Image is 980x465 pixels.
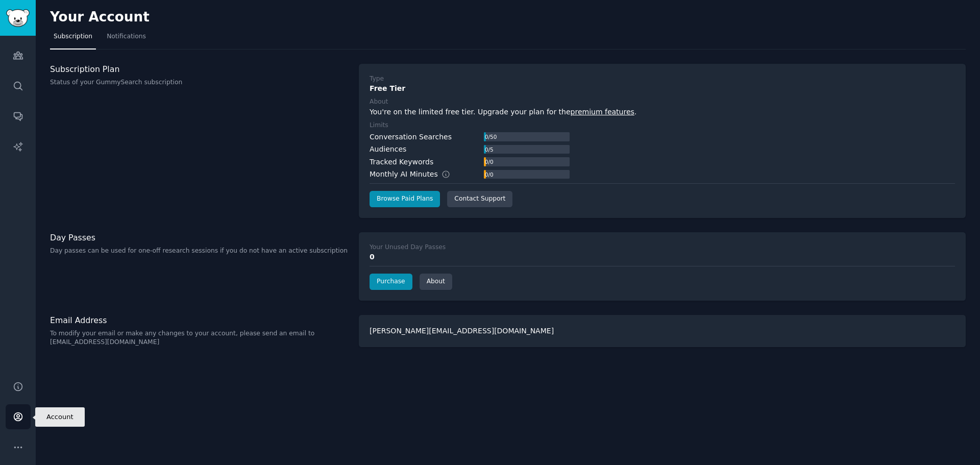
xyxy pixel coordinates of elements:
[50,232,348,243] h3: Day Passes
[50,64,348,75] h3: Subscription Plan
[50,78,348,87] p: Status of your GummySearch subscription
[484,157,494,166] div: 0 / 0
[54,32,92,41] span: Subscription
[103,29,150,50] a: Notifications
[50,29,96,50] a: Subscription
[6,9,30,27] img: GummySearch logo
[484,145,494,154] div: 0 / 5
[370,132,452,142] div: Conversation Searches
[484,132,498,141] div: 0 / 50
[370,75,384,84] div: Type
[370,97,388,107] div: About
[370,107,955,117] div: You're on the limited free tier. Upgrade your plan for the .
[370,252,955,262] div: 0
[370,83,955,94] div: Free Tier
[107,32,146,41] span: Notifications
[370,144,406,155] div: Audiences
[370,121,388,130] div: Limits
[50,247,348,256] p: Day passes can be used for one-off research sessions if you do not have an active subscription
[447,191,512,207] a: Contact Support
[370,169,461,180] div: Monthly AI Minutes
[50,315,348,326] h3: Email Address
[50,9,150,26] h2: Your Account
[370,191,440,207] a: Browse Paid Plans
[484,170,494,179] div: 0 / 0
[370,243,446,252] div: Your Unused Day Passes
[420,274,452,290] a: About
[370,274,412,290] a: Purchase
[370,157,433,167] div: Tracked Keywords
[50,329,348,347] p: To modify your email or make any changes to your account, please send an email to [EMAIL_ADDRESS]...
[571,108,634,116] a: premium features
[359,315,966,347] div: [PERSON_NAME][EMAIL_ADDRESS][DOMAIN_NAME]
